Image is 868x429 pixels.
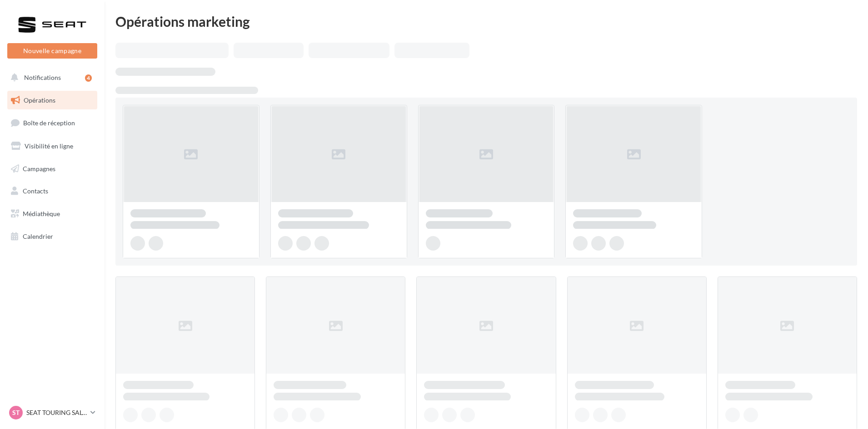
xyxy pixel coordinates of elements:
a: Boîte de réception [5,113,99,133]
span: Opérations [24,96,55,104]
span: ST [12,408,20,417]
span: Contacts [23,187,48,195]
span: Notifications [24,74,61,81]
a: Calendrier [5,227,99,246]
p: SEAT TOURING SALON [26,408,87,417]
a: ST SEAT TOURING SALON [7,404,97,421]
a: Campagnes [5,159,99,178]
a: Visibilité en ligne [5,137,99,156]
span: Boîte de réception [23,119,75,127]
a: Médiathèque [5,204,99,223]
button: Nouvelle campagne [7,43,97,59]
div: Opérations marketing [115,15,857,28]
button: Notifications 4 [5,68,95,87]
span: Calendrier [23,232,53,240]
div: 4 [85,74,92,82]
a: Opérations [5,91,99,110]
a: Contacts [5,182,99,201]
span: Visibilité en ligne [25,142,73,150]
span: Médiathèque [23,210,60,217]
span: Campagnes [23,164,55,172]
